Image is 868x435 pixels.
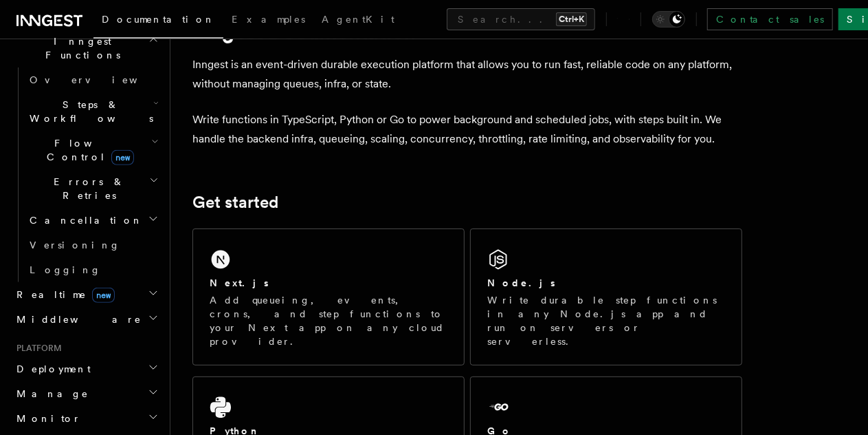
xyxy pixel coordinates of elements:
h2: Node.js [487,276,555,290]
button: Flow Controlnew [24,131,162,169]
span: Documentation [102,14,215,25]
a: Get started [192,193,278,212]
button: Inngest Functions [11,29,162,67]
button: Search...Ctrl+K [447,8,595,30]
span: Flow Control [24,136,151,164]
a: Examples [223,4,313,37]
span: Manage [11,387,89,401]
span: new [92,288,115,303]
h2: Next.js [210,276,269,290]
div: Inngest Functions [11,67,162,282]
kbd: Ctrl+K [556,12,587,26]
button: Realtimenew [11,282,162,307]
button: Middleware [11,307,162,332]
a: AgentKit [313,4,403,37]
span: Steps & Workflows [24,98,153,125]
button: Cancellation [24,208,162,233]
span: Realtime [11,288,115,301]
p: Write functions in TypeScript, Python or Go to power background and scheduled jobs, with steps bu... [192,110,742,149]
span: Overview [30,74,171,85]
span: Inngest Functions [11,34,148,62]
span: Monitor [11,412,81,425]
span: new [111,150,134,165]
p: Write durable step functions in any Node.js app and run on servers or serverless. [487,293,725,348]
span: Errors & Retries [24,175,149,202]
span: Logging [30,264,101,275]
p: Inngest is an event-driven durable execution platform that allows you to run fast, reliable code ... [192,55,742,94]
span: AgentKit [322,14,394,25]
a: Overview [24,67,162,92]
button: Toggle dark mode [652,11,685,28]
span: Versioning [30,240,120,251]
button: Steps & Workflows [24,92,162,131]
a: Node.jsWrite durable step functions in any Node.js app and run on servers or serverless. [470,229,742,365]
button: Manage [11,381,162,406]
p: Add queueing, events, crons, and step functions to your Next app on any cloud provider. [210,293,447,348]
a: Documentation [93,4,223,39]
span: Cancellation [24,213,143,227]
a: Logging [24,257,162,282]
span: Middleware [11,312,142,326]
a: Contact sales [707,8,833,30]
span: Deployment [11,362,91,376]
button: Errors & Retries [24,169,162,208]
a: Versioning [24,233,162,257]
button: Monitor [11,406,162,431]
a: Next.jsAdd queueing, events, crons, and step functions to your Next app on any cloud provider. [192,229,465,365]
span: Platform [11,343,62,354]
span: Examples [232,14,305,25]
button: Deployment [11,357,162,381]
